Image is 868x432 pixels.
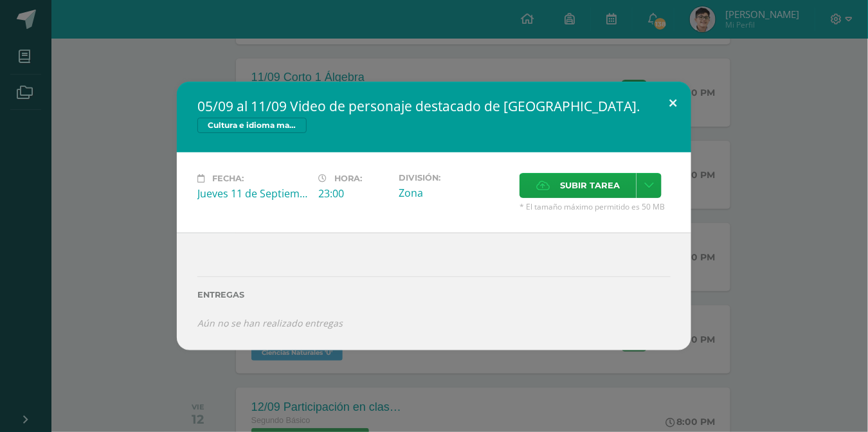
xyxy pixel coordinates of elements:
label: Entregas [197,290,671,300]
span: Cultura e idioma maya [197,118,307,133]
div: Jueves 11 de Septiembre [197,186,308,201]
button: Close (Esc) [655,82,691,125]
label: División: [399,173,509,183]
div: 23:00 [318,186,388,201]
div: Zona [399,186,509,200]
i: Aún no se han realizado entregas [197,317,343,329]
span: Hora: [334,174,362,183]
span: Subir tarea [560,174,620,197]
h2: 05/09 al 11/09 Video de personaje destacado de [GEOGRAPHIC_DATA]. [197,97,671,115]
span: * El tamaño máximo permitido es 50 MB [520,201,671,212]
span: Fecha: [212,174,244,183]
